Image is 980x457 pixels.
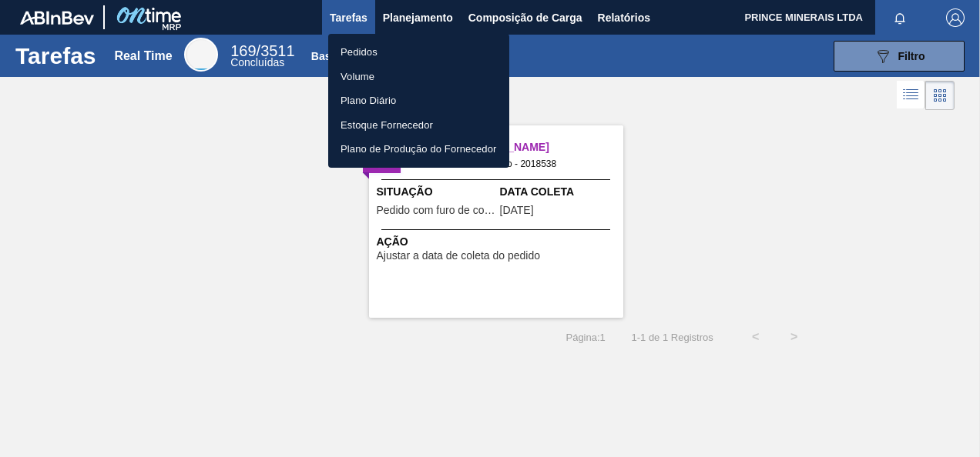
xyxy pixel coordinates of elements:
a: Plano de Produção do Fornecedor [328,137,509,162]
a: Volume [328,65,509,89]
a: Estoque Fornecedor [328,113,509,138]
a: Pedidos [328,40,509,65]
a: Plano Diário [328,88,509,113]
